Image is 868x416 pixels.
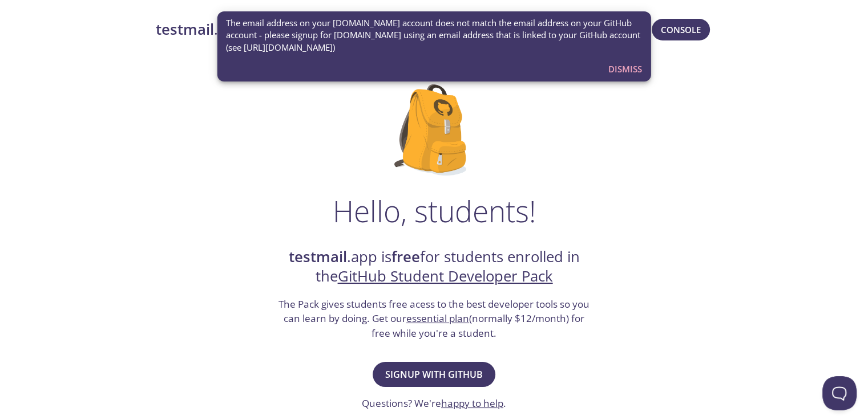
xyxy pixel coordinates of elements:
[277,247,591,287] h2: .app is for students enrolled in the
[289,247,347,267] strong: testmail
[604,58,647,80] button: Dismiss
[391,247,420,267] strong: free
[156,20,470,39] a: testmail.app
[385,366,483,382] span: Signup with GitHub
[333,194,536,228] h1: Hello, students!
[406,312,469,325] a: essential plan
[338,266,553,286] a: GitHub Student Developer Pack
[822,376,857,410] iframe: Help Scout Beacon - Open
[608,62,642,76] span: Dismiss
[362,396,506,411] h3: Questions? We're .
[394,84,474,176] img: github-student-backpack.png
[156,19,214,39] strong: testmail
[373,362,495,387] button: Signup with GitHub
[226,17,642,54] span: The email address on your [DOMAIN_NAME] account does not match the email address on your GitHub a...
[652,19,710,40] button: Console
[441,397,503,410] a: happy to help
[277,297,591,341] h3: The Pack gives students free acess to the best developer tools so you can learn by doing. Get our...
[661,22,701,37] span: Console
